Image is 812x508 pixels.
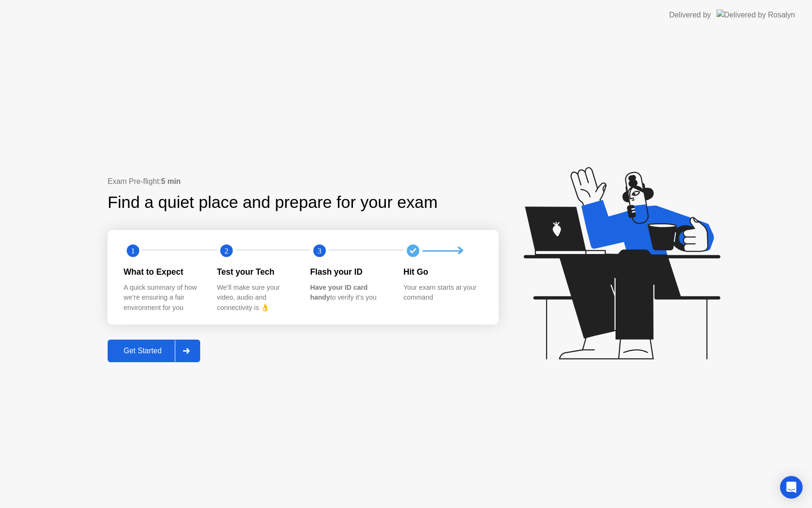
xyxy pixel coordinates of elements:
[131,246,135,255] text: 1
[310,284,367,302] b: Have your ID card handy
[780,476,803,499] div: Open Intercom Messenger
[404,266,482,278] div: Hit Go
[108,190,439,215] div: Find a quiet place and prepare for your exam
[717,9,795,20] img: Delivered by Rosalyn
[124,266,202,278] div: What to Expect
[310,266,389,278] div: Flash your ID
[318,246,321,255] text: 3
[669,9,711,21] div: Delivered by
[217,266,296,278] div: Test your Tech
[108,176,499,187] div: Exam Pre-flight:
[110,347,175,355] div: Get Started
[404,283,482,303] div: Your exam starts at your command
[310,283,389,303] div: to verify it’s you
[217,283,296,313] div: We’ll make sure your video, audio and connectivity is 👌
[161,177,181,185] b: 5 min
[124,283,202,313] div: A quick summary of how we’re ensuring a fair environment for you
[224,246,228,255] text: 2
[108,340,200,362] button: Get Started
